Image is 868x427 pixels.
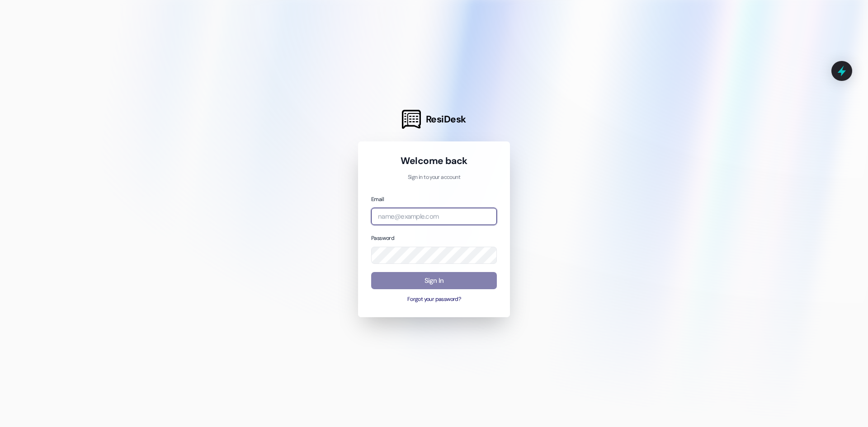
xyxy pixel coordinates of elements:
[371,196,384,203] label: Email
[371,296,497,304] button: Forgot your password?
[371,174,497,182] p: Sign in to your account
[371,155,497,167] h1: Welcome back
[371,235,394,242] label: Password
[371,208,497,225] input: name@example.com
[371,272,497,290] button: Sign In
[426,113,466,126] span: ResiDesk
[402,110,421,129] img: ResiDesk Logo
